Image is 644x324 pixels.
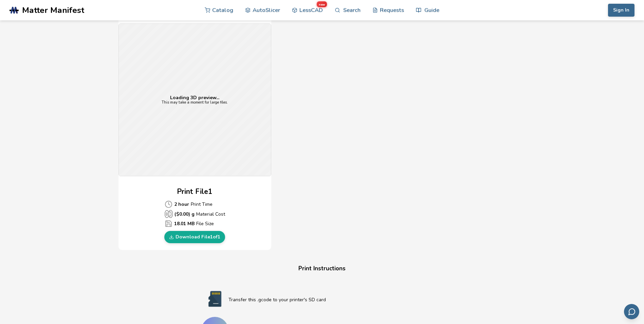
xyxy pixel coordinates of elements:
p: This may take a moment for large files. [162,101,228,105]
button: Send feedback via email [624,304,639,319]
b: ($ 0.00 ) g [174,211,195,218]
span: Average Cost [165,200,172,208]
a: Download File1of1 [164,231,225,243]
p: Print Time [165,200,225,208]
span: Matter Manifest [22,5,84,15]
p: Loading 3D preview... [162,95,228,101]
p: Transfer this .gcode to your printer's SD card [228,296,443,303]
b: 18.01 MB [174,220,195,227]
img: SD card [201,290,228,307]
button: Sign In [608,4,634,17]
b: 2 hour [174,201,189,208]
span: new [317,1,327,7]
span: Average Cost [165,210,173,218]
h2: Print File 1 [177,186,213,197]
h4: Print Instructions [193,264,451,274]
p: Material Cost [165,210,225,218]
span: Average Cost [165,220,172,228]
p: File Size [165,220,225,228]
